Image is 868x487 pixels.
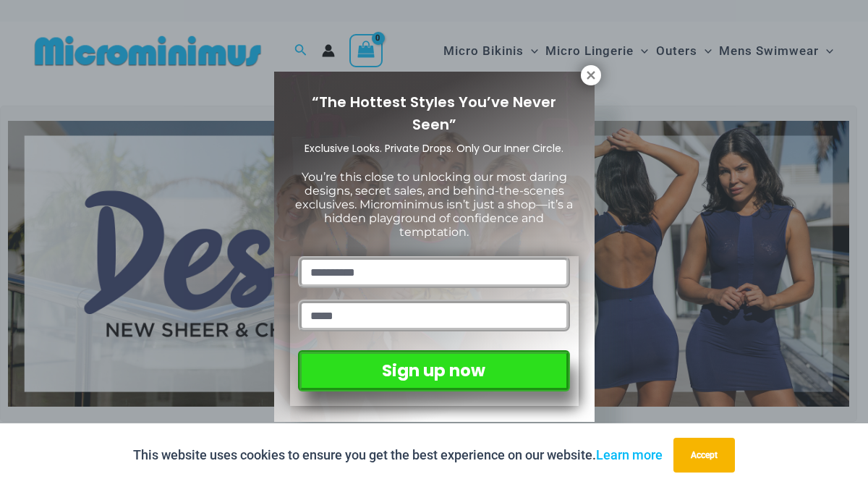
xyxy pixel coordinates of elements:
[312,92,556,135] span: “The Hottest Styles You’ve Never Seen”
[298,350,569,391] button: Sign up now
[596,447,663,462] a: Learn more
[673,438,735,473] button: Accept
[305,141,563,156] span: Exclusive Looks. Private Drops. Only Our Inner Circle.
[581,65,601,85] button: Close
[133,444,663,466] p: This website uses cookies to ensure you get the best experience on our website.
[295,170,573,240] span: You’re this close to unlocking our most daring designs, secret sales, and behind-the-scenes exclu...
